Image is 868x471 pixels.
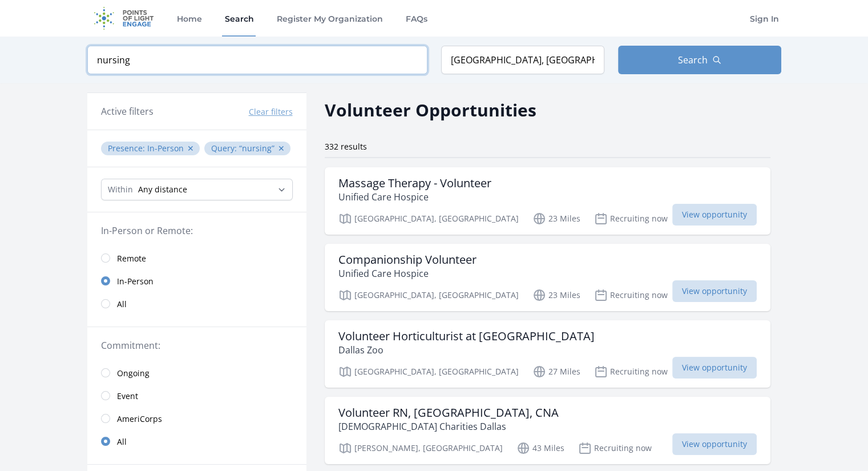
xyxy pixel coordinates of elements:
[278,143,285,154] button: ✕
[117,276,154,287] span: In-Person
[117,368,150,379] span: Ongoing
[187,143,194,154] button: ✕
[87,430,306,453] a: All
[338,212,519,226] p: [GEOGRAPHIC_DATA], [GEOGRAPHIC_DATA]
[117,436,127,448] span: All
[117,299,127,310] span: All
[325,320,770,388] a: Volunteer Horticulturist at [GEOGRAPHIC_DATA] Dallas Zoo [GEOGRAPHIC_DATA], [GEOGRAPHIC_DATA] 27 ...
[239,143,274,154] q: nursing
[87,269,306,292] a: In-Person
[594,212,668,226] p: Recruiting now
[101,339,293,352] legend: Commitment:
[101,224,293,237] legend: In-Person or Remote:
[87,292,306,315] a: All
[594,288,668,302] p: Recruiting now
[101,179,293,200] select: Search Radius
[532,212,580,226] p: 23 Miles
[101,104,154,118] h3: Active filters
[87,46,427,74] input: Keyword
[338,365,519,379] p: [GEOGRAPHIC_DATA], [GEOGRAPHIC_DATA]
[211,143,239,154] span: Query :
[338,406,559,420] h3: Volunteer RN, [GEOGRAPHIC_DATA], CNA
[117,253,146,264] span: Remote
[338,343,595,357] p: Dallas Zoo
[147,143,184,154] span: In-Person
[338,176,491,190] h3: Massage Therapy - Volunteer
[338,190,491,204] p: Unified Care Hospice
[117,413,162,425] span: AmeriCorps
[249,106,293,118] button: Clear filters
[87,247,306,269] a: Remote
[108,143,147,154] span: Presence :
[338,441,503,455] p: [PERSON_NAME], [GEOGRAPHIC_DATA]
[578,441,652,455] p: Recruiting now
[87,361,306,384] a: Ongoing
[338,288,519,302] p: [GEOGRAPHIC_DATA], [GEOGRAPHIC_DATA]
[441,46,604,74] input: Location
[678,53,708,67] span: Search
[338,253,477,267] h3: Companionship Volunteer
[672,204,757,226] span: View opportunity
[672,433,757,455] span: View opportunity
[672,357,757,379] span: View opportunity
[516,441,564,455] p: 43 Miles
[117,391,138,402] span: Event
[87,407,306,430] a: AmeriCorps
[87,384,306,407] a: Event
[338,267,477,280] p: Unified Care Hospice
[338,420,559,433] p: [DEMOGRAPHIC_DATA] Charities Dallas
[532,365,580,379] p: 27 Miles
[532,288,580,302] p: 23 Miles
[325,397,770,464] a: Volunteer RN, [GEOGRAPHIC_DATA], CNA [DEMOGRAPHIC_DATA] Charities Dallas [PERSON_NAME], [GEOGRAPH...
[325,141,367,152] span: 332 results
[325,244,770,311] a: Companionship Volunteer Unified Care Hospice [GEOGRAPHIC_DATA], [GEOGRAPHIC_DATA] 23 Miles Recrui...
[338,329,595,343] h3: Volunteer Horticulturist at [GEOGRAPHIC_DATA]
[594,365,668,379] p: Recruiting now
[618,46,781,74] button: Search
[672,280,757,302] span: View opportunity
[325,97,536,123] h2: Volunteer Opportunities
[325,167,770,235] a: Massage Therapy - Volunteer Unified Care Hospice [GEOGRAPHIC_DATA], [GEOGRAPHIC_DATA] 23 Miles Re...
